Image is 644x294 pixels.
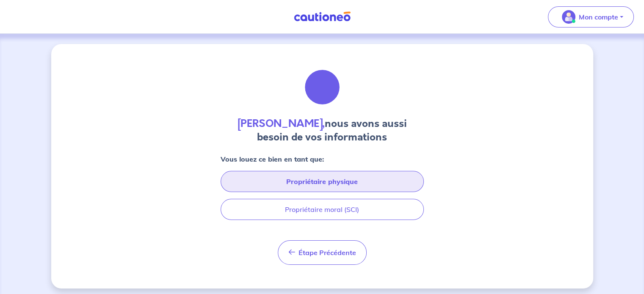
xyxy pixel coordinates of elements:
button: Étape Précédente [278,240,367,265]
button: Propriétaire moral (SCI) [221,199,424,220]
strong: [PERSON_NAME], [238,116,325,131]
span: Étape Précédente [299,248,356,257]
strong: Vous louez ce bien en tant que: [221,155,324,163]
h4: nous avons aussi besoin de vos informations [221,117,424,144]
img: illu_account_valid_menu.svg [562,10,575,24]
button: Propriétaire physique [221,171,424,192]
button: illu_account_valid_menu.svgMon compte [548,6,634,27]
p: Mon compte [579,12,618,22]
img: Cautioneo [290,11,354,22]
img: illu_document_signature.svg [299,64,345,110]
